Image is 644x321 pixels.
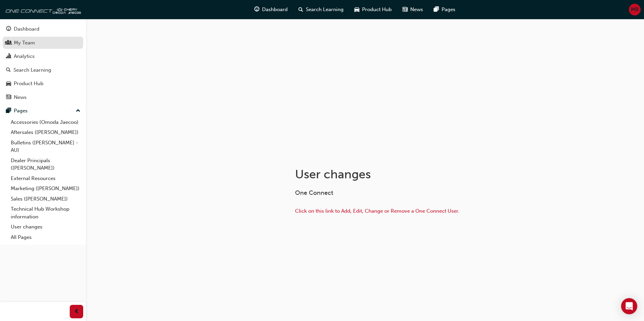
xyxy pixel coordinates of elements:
div: Dashboard [14,25,39,33]
a: Dashboard [3,23,83,35]
a: Product Hub [3,77,83,90]
a: Bulletins ([PERSON_NAME] - AU) [8,138,83,155]
span: search-icon [298,5,303,14]
button: Pages [3,105,83,117]
div: Search Learning [13,66,51,74]
span: prev-icon [74,308,79,316]
span: MB [631,6,639,13]
span: Product Hub [362,6,392,13]
h1: User changes [295,167,516,182]
a: Marketing ([PERSON_NAME]) [8,183,83,194]
a: Accessories (Omoda Jaecoo) [8,117,83,128]
a: news-iconNews [397,3,428,16]
a: Aftersales ([PERSON_NAME]) [8,127,83,138]
span: chart-icon [6,53,11,60]
span: up-icon [76,107,80,115]
a: News [3,91,83,104]
span: people-icon [6,40,11,46]
span: news-icon [6,95,11,101]
a: Search Learning [3,64,83,76]
button: MB [629,4,641,15]
a: My Team [3,37,83,49]
span: car-icon [354,5,359,14]
a: search-iconSearch Learning [293,3,349,16]
div: Analytics [14,52,35,60]
span: pages-icon [434,5,439,14]
span: Dashboard [262,6,288,13]
a: Dealer Principals ([PERSON_NAME]) [8,155,83,173]
span: car-icon [6,81,11,87]
a: External Resources [8,173,83,184]
span: Search Learning [306,6,344,13]
span: guage-icon [6,26,11,32]
div: Open Intercom Messenger [621,298,637,314]
a: Technical Hub Workshop information [8,204,83,222]
div: My Team [14,39,35,47]
a: car-iconProduct Hub [349,3,397,16]
span: news-icon [402,5,408,14]
span: One Connect [295,189,333,197]
span: search-icon [6,67,11,73]
div: Product Hub [14,80,43,87]
span: Pages [442,6,455,13]
div: News [14,94,27,101]
a: User changes [8,222,83,232]
a: Analytics [3,50,83,63]
a: pages-iconPages [428,3,461,16]
a: All Pages [8,232,83,243]
span: News [410,6,423,13]
img: oneconnect [3,3,81,16]
a: Click on this link to Add, Edit, Change or Remove a One Connect User. [295,208,459,214]
span: guage-icon [254,5,259,14]
span: pages-icon [6,108,11,114]
div: Pages [14,107,28,115]
button: DashboardMy TeamAnalyticsSearch LearningProduct HubNews [3,22,83,105]
a: Sales ([PERSON_NAME]) [8,194,83,204]
a: guage-iconDashboard [249,3,293,16]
